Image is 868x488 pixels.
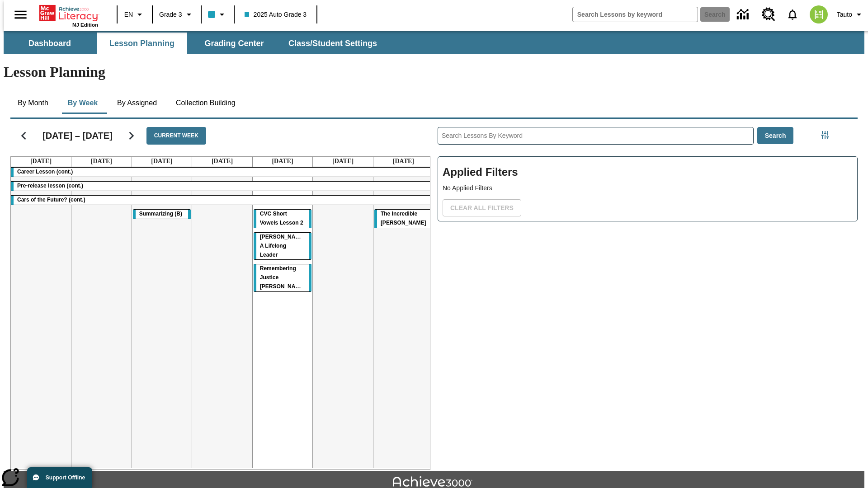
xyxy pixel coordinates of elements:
[833,6,868,23] button: Profile/Settings
[109,38,175,49] span: Lesson Planning
[837,10,852,19] span: Tauto
[391,157,416,166] a: September 28, 2025
[374,210,433,228] div: The Incredible Kellee Edwards
[28,38,71,49] span: Dashboard
[731,2,756,27] a: Data Center
[204,6,231,23] button: Class color is light blue. Change class color
[11,168,434,177] div: Career Lesson (cont.)
[756,2,781,27] a: Resource Center, Will open in new tab
[438,127,753,144] input: Search Lessons By Keyword
[430,115,858,470] div: Search
[46,474,85,481] span: Support Offline
[260,211,303,226] span: CVC Short Vowels Lesson 2
[810,5,828,23] img: avatar image
[7,1,34,28] button: Open side menu
[17,169,73,175] span: Career Lesson (cont.)
[60,92,105,114] button: By Week
[5,33,95,54] button: Dashboard
[4,64,864,80] h1: Lesson Planning
[133,210,191,219] div: Summarizing (B)
[97,33,187,54] button: Lesson Planning
[757,127,794,145] button: Search
[120,6,149,23] button: Language: EN, Select a language
[10,92,56,114] button: By Month
[245,10,307,19] span: 2025 Auto Grade 3
[89,157,114,166] a: September 23, 2025
[146,127,206,145] button: Current Week
[260,265,306,290] span: Remembering Justice O'Connor
[438,156,858,221] div: Applied Filters
[120,124,143,147] button: Next
[573,7,698,22] input: search field
[443,161,853,183] h2: Applied Filters
[204,38,264,49] span: Grading Center
[12,124,35,147] button: Previous
[254,233,312,260] div: Dianne Feinstein: A Lifelong Leader
[210,157,235,166] a: September 25, 2025
[381,211,426,226] span: The Incredible Kellee Edwards
[42,130,113,141] h2: [DATE] – [DATE]
[254,264,312,291] div: Remembering Justice O'Connor
[39,3,98,28] div: Home
[816,126,834,144] button: Filters Side menu
[3,115,430,470] div: Calendar
[804,3,833,26] button: Select a new avatar
[28,157,53,166] a: September 22, 2025
[260,234,307,258] span: Dianne Feinstein: A Lifelong Leader
[110,92,164,114] button: By Assigned
[189,33,279,54] button: Grading Center
[17,183,83,189] span: Pre-release lesson (cont.)
[11,182,434,191] div: Pre-release lesson (cont.)
[159,10,182,19] span: Grade 3
[156,6,198,23] button: Grade: Grade 3, Select a grade
[288,38,377,49] span: Class/Student Settings
[4,33,385,54] div: SubNavbar
[254,210,312,228] div: CVC Short Vowels Lesson 2
[124,10,133,19] span: EN
[169,92,243,114] button: Collection Building
[39,4,98,22] a: Home
[270,157,295,166] a: September 26, 2025
[72,22,98,28] span: NJ Edition
[11,196,434,205] div: Cars of the Future? (cont.)
[330,157,355,166] a: September 27, 2025
[149,157,174,166] a: September 24, 2025
[4,31,864,54] div: SubNavbar
[443,183,853,193] p: No Applied Filters
[781,3,804,26] a: Notifications
[27,467,92,488] button: Support Offline
[281,33,384,54] button: Class/Student Settings
[17,197,85,203] span: Cars of the Future? (cont.)
[139,211,182,217] span: Summarizing (B)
